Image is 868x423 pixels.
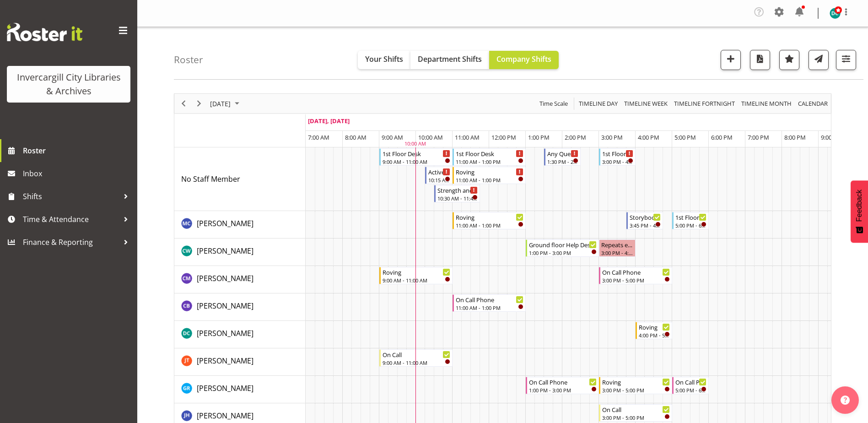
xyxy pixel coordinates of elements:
div: 1:30 PM - 2:30 PM [547,158,578,165]
div: Grace Roscoe-Squires"s event - On Call Phone Begin From Tuesday, September 2, 2025 at 5:00:00 PM ... [672,377,709,394]
img: help-xxl-2.png [841,396,850,405]
div: Chris Broad"s event - On Call Phone Begin From Tuesday, September 2, 2025 at 11:00:00 AM GMT+12:0... [453,294,526,312]
div: On Call Phone [456,295,523,304]
div: Catherine Wilson"s event - Ground floor Help Desk Begin From Tuesday, September 2, 2025 at 1:00:0... [526,239,599,257]
div: 9:00 AM - 11:00 AM [383,277,450,284]
span: [PERSON_NAME] [197,218,253,228]
td: Chris Broad resource [174,293,306,321]
button: Download a PDF of the roster for the current day [750,50,770,70]
div: 9:00 AM - 11:00 AM [383,158,450,165]
div: 4:00 PM - 5:00 PM [639,331,670,339]
div: 3:45 PM - 4:45 PM [630,222,661,229]
h4: Roster [174,54,203,65]
div: Grace Roscoe-Squires"s event - On Call Phone Begin From Tuesday, September 2, 2025 at 1:00:00 PM ... [526,377,599,394]
div: Active Rhyming [428,167,450,176]
div: 3:00 PM - 4:00 PM [601,249,633,256]
div: 1st Floor Desk [383,149,450,158]
span: Timeline Day [578,98,619,109]
div: No Staff Member"s event - Roving Begin From Tuesday, September 2, 2025 at 11:00:00 AM GMT+12:00 E... [453,167,526,184]
td: No Staff Member resource [174,147,306,211]
span: 2:00 PM [565,133,586,141]
div: 5:00 PM - 6:00 PM [675,222,706,229]
div: Next [191,94,207,113]
div: No Staff Member"s event - Any Questions Begin From Tuesday, September 2, 2025 at 1:30:00 PM GMT+1... [544,148,581,166]
span: 7:00 PM [748,133,769,141]
div: Catherine Wilson"s event - Repeats every tuesday - Catherine Wilson Begin From Tuesday, September... [599,239,636,257]
span: [PERSON_NAME] [197,246,253,256]
div: No Staff Member"s event - 1st Floor Desk Begin From Tuesday, September 2, 2025 at 3:00:00 PM GMT+... [599,148,636,166]
div: No Staff Member"s event - Strength and Balance Begin From Tuesday, September 2, 2025 at 10:30:00 ... [434,185,480,202]
div: Any Questions [547,149,578,158]
td: Chamique Mamolo resource [174,266,306,293]
div: Previous [176,94,191,113]
span: Feedback [855,190,863,222]
div: 11:00 AM - 1:00 PM [456,304,523,311]
a: [PERSON_NAME] [197,328,253,339]
span: Department Shifts [418,54,482,64]
div: 1st Floor Desk [456,149,523,158]
span: [PERSON_NAME] [197,383,253,393]
span: Time & Attendance [23,212,119,226]
button: Feedback - Show survey [851,180,868,243]
span: 9:00 AM [382,133,403,141]
button: Send a list of all shifts for the selected filtered period to all rostered employees. [809,50,829,70]
span: Shifts [23,190,119,203]
span: 6:00 PM [711,133,733,141]
span: calendar [797,98,829,109]
a: [PERSON_NAME] [197,245,253,256]
td: Catherine Wilson resource [174,239,306,266]
div: Chamique Mamolo"s event - On Call Phone Begin From Tuesday, September 2, 2025 at 3:00:00 PM GMT+1... [599,267,672,284]
span: Timeline Month [740,98,793,109]
div: 11:00 AM - 1:00 PM [456,222,523,229]
div: 1:00 PM - 3:00 PM [529,249,597,256]
button: Next [193,98,205,109]
div: Roving [456,212,523,222]
button: Timeline Day [577,98,620,109]
div: 11:00 AM - 1:00 PM [456,176,523,184]
td: Donald Cunningham resource [174,321,306,348]
div: 10:15 AM - 11:00 AM [428,176,450,184]
span: 12:00 PM [491,133,516,141]
div: 3:00 PM - 5:00 PM [602,386,670,394]
td: Glen Tomlinson resource [174,348,306,376]
div: On Call [602,405,670,414]
span: Finance & Reporting [23,235,119,249]
div: Ground floor Help Desk [529,240,597,249]
button: Filter Shifts [836,50,856,70]
span: [PERSON_NAME] [197,273,253,283]
button: Company Shifts [489,51,559,69]
div: 1:00 PM - 3:00 PM [529,386,597,394]
button: Highlight an important date within the roster. [779,50,799,70]
a: No Staff Member [181,174,240,184]
div: No Staff Member"s event - 1st Floor Desk Begin From Tuesday, September 2, 2025 at 9:00:00 AM GMT+... [379,148,453,166]
div: 10:00 AM [404,140,426,148]
div: Storybook club [630,212,661,222]
span: 3:00 PM [601,133,623,141]
span: No Staff Member [181,174,240,184]
div: Chamique Mamolo"s event - Roving Begin From Tuesday, September 2, 2025 at 9:00:00 AM GMT+12:00 En... [379,267,453,284]
span: 5:00 PM [674,133,696,141]
div: Roving [639,322,670,331]
span: [DATE], [DATE] [308,117,350,125]
button: September 2, 2025 [209,98,243,109]
div: On Call Phone [602,267,670,277]
a: [PERSON_NAME] [197,300,253,311]
div: Repeats every [DATE] - [PERSON_NAME] [601,240,633,249]
span: 4:00 PM [638,133,659,141]
div: No Staff Member"s event - Active Rhyming Begin From Tuesday, September 2, 2025 at 10:15:00 AM GMT... [425,167,453,184]
div: Roving [602,377,670,386]
span: Company Shifts [496,54,551,64]
span: 7:00 AM [308,133,329,141]
div: Aurora Catu"s event - Storybook club Begin From Tuesday, September 2, 2025 at 3:45:00 PM GMT+12:0... [626,212,663,229]
button: Time Scale [538,98,570,109]
div: 1st Floor Desk [602,149,633,158]
div: 5:00 PM - 6:00 PM [675,386,706,394]
button: Timeline Month [740,98,793,109]
div: 3:00 PM - 5:00 PM [602,414,670,421]
span: Your Shifts [365,54,403,64]
button: Previous [178,98,190,109]
a: [PERSON_NAME] [197,355,253,366]
span: Roster [23,144,133,157]
span: Inbox [23,167,133,180]
div: Invercargill City Libraries & Archives [16,70,121,98]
